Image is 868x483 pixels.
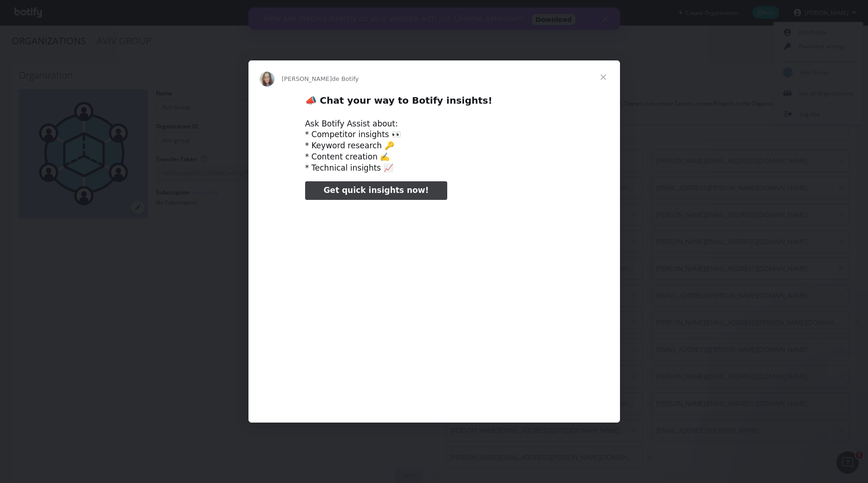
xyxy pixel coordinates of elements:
span: [PERSON_NAME] [282,75,332,82]
video: Regarder la vidéo [241,208,628,402]
span: Fermer [587,60,620,94]
a: Download [283,7,327,18]
div: Fermer [354,8,363,14]
h2: 📣 Chat your way to Botify insights! [305,94,563,112]
div: View key metrics directly on your website with our Chrome extension! [15,7,276,16]
a: Get quick insights now! [305,181,447,200]
img: Profile image for Colleen [260,72,274,86]
span: de Botify [332,75,359,82]
div: Ask Botify Assist about: * Competitor insights 👀 * Keyword research 🔑 * Content creation ✍️ * Tec... [305,119,563,174]
span: Get quick insights now! [324,185,429,195]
